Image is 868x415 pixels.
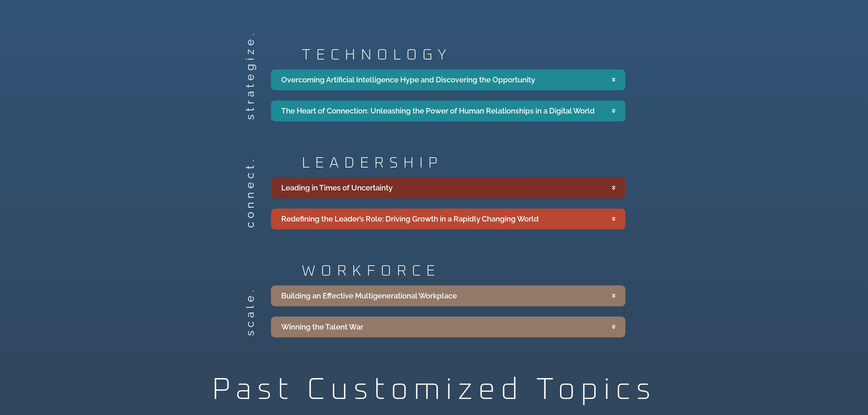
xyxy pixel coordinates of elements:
div: Accordion. Open links with Enter or Space, close with Escape, and navigate with Arrow Keys [271,177,625,229]
summary: Overcoming Artificial Intelligence Hype and Discovering the Opportunity [271,69,625,90]
h2: TECHNOLOGY [302,48,625,63]
div: Leading in Times of Uncertainty [281,182,393,193]
h2: WORKFORCE [302,264,625,279]
summary: Leading in Times of Uncertainty [271,177,625,198]
summary: Building an Effective Multigenerational Workplace [271,285,625,306]
summary: Winning the Talent War [271,317,625,337]
h2: strategize. [245,109,256,120]
div: Overcoming Artificial Intelligence Hype and Discovering the Opportunity [281,74,535,85]
h2: scale. [245,325,256,336]
div: Winning the Talent War [281,321,363,333]
summary: The Heart of Connection: Unleashing the Power of Human Relationships in a Digital World [271,101,625,121]
div: Accordion. Open links with Enter or Space, close with Escape, and navigate with Arrow Keys [271,69,625,121]
h2: LEADERSHIP [302,156,625,171]
summary: Redefining the Leader’s Role: Driving Growth in a Rapidly Changing World [271,209,625,229]
div: Redefining the Leader’s Role: Driving Growth in a Rapidly Changing World [281,213,539,225]
div: Building an Effective Multigenerational Workplace [281,290,457,302]
h2: Past Customized Topics [3,375,865,405]
div: The Heart of Connection: Unleashing the Power of Human Relationships in a Digital World [281,105,595,117]
h2: connect. [245,217,256,228]
div: Accordion. Open links with Enter or Space, close with Escape, and navigate with Arrow Keys [271,285,625,337]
